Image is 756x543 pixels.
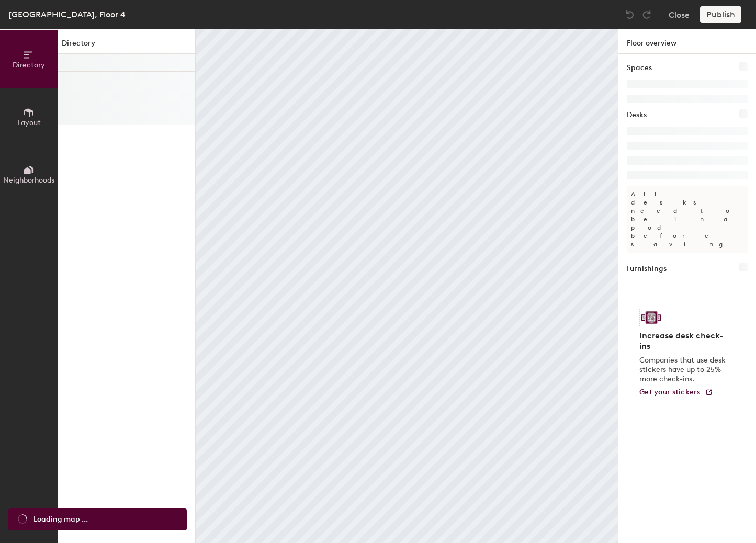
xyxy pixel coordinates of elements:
[639,356,729,384] p: Companies that use desk stickers have up to 25% more check-ins.
[58,38,195,54] h1: Directory
[618,29,756,54] h1: Floor overview
[196,29,618,543] canvas: Map
[8,8,126,21] div: [GEOGRAPHIC_DATA], Floor 4
[639,309,663,326] img: Sticker logo
[627,186,748,253] p: All desks need to be in a pod before saving
[627,263,667,275] h1: Furnishings
[3,176,54,185] span: Neighborhoods
[17,118,41,127] span: Layout
[627,62,652,74] h1: Spaces
[639,331,729,352] h4: Increase desk check-ins
[13,61,45,70] span: Directory
[33,514,88,525] span: Loading map ...
[625,9,635,20] img: Undo
[641,9,652,20] img: Redo
[627,109,647,121] h1: Desks
[669,6,690,23] button: Close
[639,388,701,397] span: Get your stickers
[639,388,713,397] a: Get your stickers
